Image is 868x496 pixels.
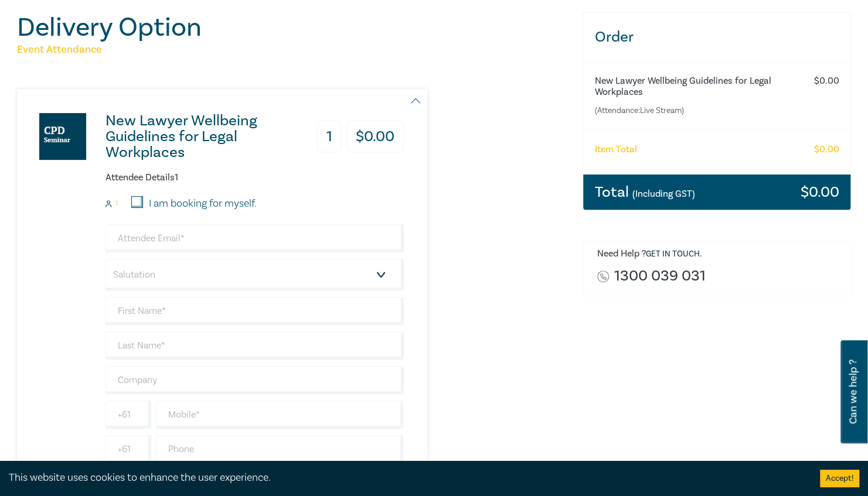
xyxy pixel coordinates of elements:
[820,470,859,487] button: Accept cookies
[632,188,695,200] small: (Including GST)
[115,200,118,208] small: 1
[646,249,700,259] a: Get in touch
[813,144,839,155] h6: $ 0.00
[614,268,705,284] a: 1300 039 031
[813,76,839,87] h6: $ 0.00
[105,366,404,394] input: Company
[583,13,851,61] h3: Order
[105,401,151,429] input: +61
[156,435,404,463] input: Phone
[39,113,86,160] img: New Lawyer Wellbeing Guidelines for Legal Workplaces
[17,43,569,57] h5: Event Attendance
[105,172,404,183] h6: Attendee Details 1
[595,76,792,98] h6: New Lawyer Wellbeing Guidelines for Legal Workplaces
[105,113,298,160] h3: New Lawyer Wellbeing Guidelines for Legal Workplaces
[346,121,404,153] h3: $ 0.00
[105,435,151,463] input: +61
[595,144,637,155] h6: Item Total
[156,401,404,429] input: Mobile*
[9,470,802,485] div: This website uses cookies to enhance the user experience.
[105,224,404,252] input: Attendee Email*
[149,196,257,211] label: I am booking for myself.
[595,105,792,117] small: (Attendance: Live Stream )
[317,121,342,153] h3: 1
[847,347,859,436] span: Can we help ?
[105,331,404,360] input: Last Name*
[105,297,404,325] input: First Name*
[597,248,842,260] h6: Need Help ? .
[17,12,569,43] h1: Delivery Option
[595,184,695,200] h3: Total
[800,184,839,200] h3: $ 0.00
